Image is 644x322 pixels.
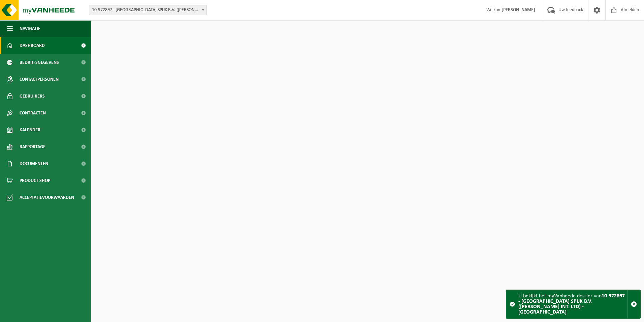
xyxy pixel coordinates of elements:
span: Navigatie [20,20,40,37]
span: Contracten [20,105,46,122]
span: Contactpersonen [20,71,59,88]
strong: 10-972897 - [GEOGRAPHIC_DATA] SPIJK B.V. ([PERSON_NAME] INT. LTD) - [GEOGRAPHIC_DATA] [518,293,625,315]
span: Bedrijfsgegevens [20,54,59,71]
span: 10-972897 - INDONOVA SPIJK B.V. (WELLMAN INT. LTD) - SPIJK [89,5,207,15]
span: Product Shop [20,172,50,189]
span: Documenten [20,155,48,172]
span: 10-972897 - INDONOVA SPIJK B.V. (WELLMAN INT. LTD) - SPIJK [89,5,206,15]
span: Gebruikers [20,88,45,105]
span: Rapportage [20,138,45,155]
span: Dashboard [20,37,45,54]
strong: [PERSON_NAME] [502,7,535,12]
div: U bekijkt het myVanheede dossier van [518,290,627,318]
span: Kalender [20,122,40,138]
span: Acceptatievoorwaarden [20,189,74,206]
